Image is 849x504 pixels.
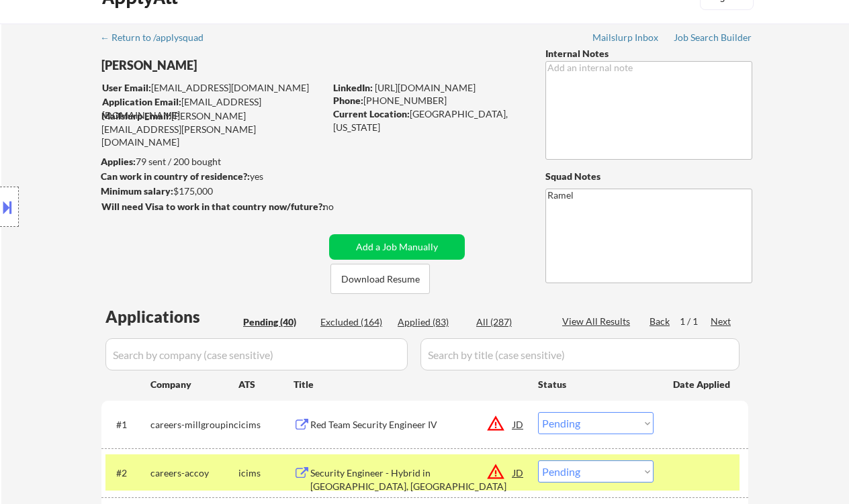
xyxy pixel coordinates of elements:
a: ← Return to /applysquad [100,32,216,46]
div: 1 / 1 [680,315,711,328]
div: Pending (40) [243,315,310,329]
strong: Current Location: [333,108,410,119]
div: no [323,200,361,213]
button: Add a Job Manually [329,234,465,260]
div: careers-millgroupinc [150,418,238,432]
div: [PERSON_NAME] [101,57,377,74]
div: Title [294,378,525,391]
div: Back [650,315,671,328]
div: careers-accoy [150,466,238,480]
div: ATS [238,378,294,391]
div: #2 [116,466,140,480]
a: [URL][DOMAIN_NAME] [375,82,476,93]
strong: User Email: [102,82,151,93]
div: [PHONE_NUMBER] [333,94,523,107]
input: Search by title (case sensitive) [420,338,740,370]
div: Excluded (164) [320,315,388,329]
div: [EMAIL_ADDRESS][DOMAIN_NAME] [102,81,324,95]
div: ← Return to /applysquad [100,33,216,42]
strong: LinkedIn: [333,82,373,93]
div: icims [238,466,294,480]
div: Next [711,315,732,328]
div: Status [538,372,654,396]
div: View All Results [562,315,634,328]
div: Company [150,378,238,391]
button: warning_amber [486,414,505,433]
div: Date Applied [673,378,732,391]
div: All (287) [476,315,543,329]
div: Red Team Security Engineer IV [310,418,513,432]
a: Mailslurp Inbox [592,32,660,46]
a: Job Search Builder [674,32,752,46]
div: Internal Notes [545,47,752,60]
div: Applied (83) [398,315,465,329]
button: Download Resume [330,264,430,294]
div: JD [512,412,525,436]
div: Security Engineer - Hybrid in [GEOGRAPHIC_DATA], [GEOGRAPHIC_DATA] [310,466,513,493]
input: Search by company (case sensitive) [105,338,408,370]
button: warning_amber [486,462,505,481]
div: #1 [116,418,140,432]
div: Squad Notes [545,170,752,183]
div: Mailslurp Inbox [592,33,660,42]
div: Job Search Builder [674,33,752,42]
div: [GEOGRAPHIC_DATA], [US_STATE] [333,107,523,134]
div: icims [238,418,294,432]
div: JD [512,460,525,485]
strong: Phone: [333,95,363,106]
